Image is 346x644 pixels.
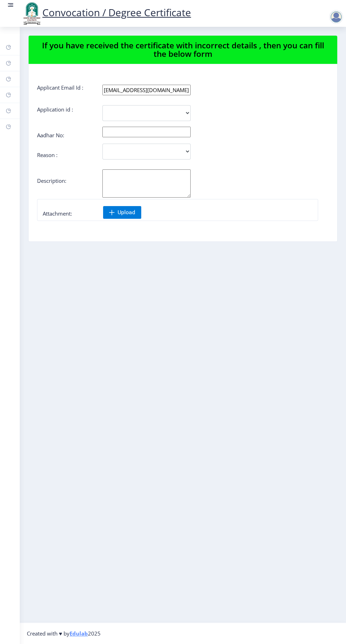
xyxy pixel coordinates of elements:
[118,209,135,216] span: Upload
[37,132,64,139] label: Aadhar No:
[21,1,42,25] img: logo
[70,630,88,637] a: Edulab
[21,6,191,19] a: Convocation / Degree Certificate
[29,36,337,64] nb-card-header: If you have received the certificate with incorrect details , then you can fill the below form
[27,630,101,637] span: Created with ♥ by 2025
[37,177,66,184] label: Description:
[37,84,83,91] label: Applicant Email Id :
[43,210,72,217] label: Attachment:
